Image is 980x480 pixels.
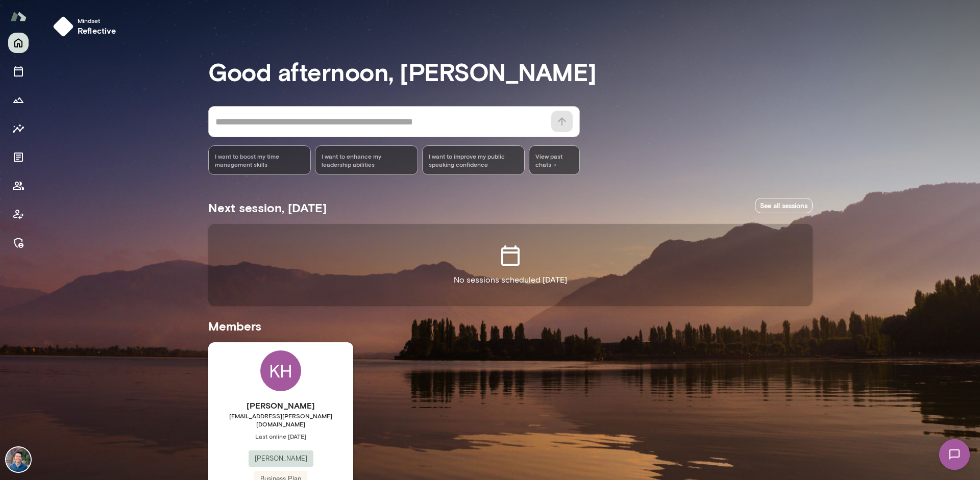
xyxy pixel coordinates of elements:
h5: Next session, [DATE] [208,199,327,216]
button: Home [8,33,29,53]
button: Members [8,175,29,196]
button: Sessions [8,61,29,82]
a: See all sessions [755,198,813,214]
div: I want to improve my public speaking confidence [422,145,525,175]
span: View past chats -> [529,145,580,175]
span: I want to improve my public speaking confidence [429,152,518,168]
button: Insights [8,118,29,139]
span: Last online [DATE] [208,432,353,440]
div: I want to boost my time management skills [208,145,311,175]
span: Mindset [78,16,116,24]
span: [PERSON_NAME] [249,453,313,464]
h6: reflective [78,24,116,37]
div: KH [260,350,301,391]
div: I want to enhance my leadership abilities [315,145,418,175]
p: No sessions scheduled [DATE] [454,274,567,286]
img: Alex Yu [6,447,31,472]
span: I want to enhance my leadership abilities [322,152,411,168]
img: mindset [53,16,73,37]
button: Manage [8,233,29,253]
img: Mento [10,7,27,26]
button: Mindsetreflective [49,12,125,41]
h6: [PERSON_NAME] [208,399,353,412]
h3: Good afternoon, [PERSON_NAME] [208,57,813,86]
h5: Members [208,318,813,334]
span: [EMAIL_ADDRESS][PERSON_NAME][DOMAIN_NAME] [208,412,353,428]
button: Growth Plan [8,90,29,110]
button: Client app [8,204,29,224]
button: Documents [8,147,29,167]
span: I want to boost my time management skills [215,152,304,168]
